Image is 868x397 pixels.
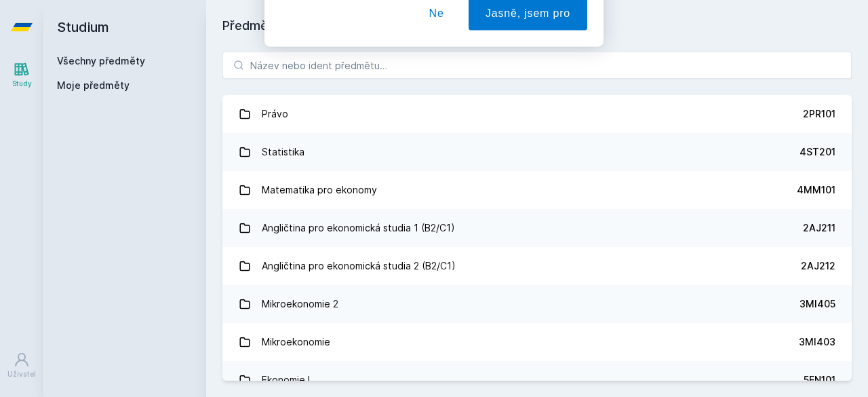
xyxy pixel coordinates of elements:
div: Mikroekonomie [262,328,330,356]
a: Mikroekonomie 3MI403 [222,323,852,361]
div: Mikroekonomie 2 [262,290,338,318]
div: Uživatel [7,369,36,379]
div: 2AJ211 [803,221,835,235]
div: Ekonomie I. [262,366,313,394]
div: 3MI405 [800,297,835,311]
a: Matematika pro ekonomy 4MM101 [222,171,852,209]
div: Angličtina pro ekonomická studia 2 (B2/C1) [262,252,456,280]
button: Ne [412,71,461,105]
a: Mikroekonomie 2 3MI405 [222,285,852,323]
div: 4MM101 [797,183,835,197]
img: notification icon [281,16,335,71]
div: Statistika [262,138,304,166]
div: 5EN101 [804,373,835,387]
div: Angličtina pro ekonomická studia 1 (B2/C1) [262,214,455,242]
div: 2AJ212 [801,259,835,273]
a: Uživatel [3,345,41,386]
a: Statistika 4ST201 [222,133,852,171]
div: Matematika pro ekonomy [262,176,377,204]
a: Angličtina pro ekonomická studia 2 (B2/C1) 2AJ212 [222,247,852,285]
a: Angličtina pro ekonomická studia 1 (B2/C1) 2AJ211 [222,209,852,247]
button: Jasně, jsem pro [469,71,587,105]
div: [PERSON_NAME] dostávat tipy ohledně studia, nových testů, hodnocení učitelů a předmětů? [335,16,587,48]
div: 4ST201 [800,145,835,159]
div: 3MI403 [799,335,835,349]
